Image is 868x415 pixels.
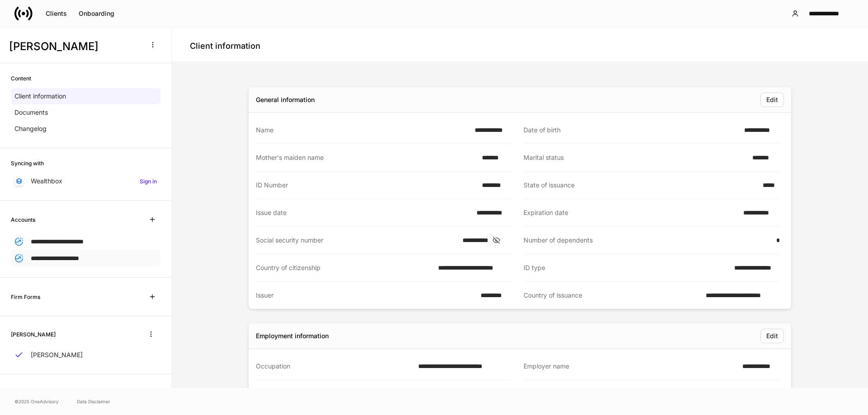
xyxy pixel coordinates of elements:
div: Social security number [256,236,457,245]
p: Client information [14,92,66,101]
button: Edit [760,329,784,343]
div: Edit [766,333,778,339]
div: ID type [524,263,729,272]
a: [PERSON_NAME] [11,347,160,363]
h6: Syncing with [11,159,44,168]
div: Occupation [256,362,413,371]
button: Edit [760,93,784,107]
h3: [PERSON_NAME] [9,39,140,54]
span: © 2025 OneAdvisory [14,398,59,405]
div: Date of birth [524,126,739,135]
div: Issue date [256,208,471,217]
div: Clients [46,10,67,17]
a: Data Disclaimer [77,398,110,405]
div: Onboarding [79,10,114,17]
div: Issuer [256,291,475,300]
p: Documents [14,108,48,117]
div: Number of dependents [524,236,771,245]
div: ID Number [256,181,476,190]
a: Client information [11,88,160,104]
button: Onboarding [73,6,120,21]
h6: Firm Forms [11,293,40,301]
p: Wealthbox [31,177,62,186]
h6: [PERSON_NAME] [11,330,56,339]
div: Edit [766,97,778,103]
div: Employment information [256,331,329,340]
h6: Sign in [140,177,157,186]
div: Employer name [524,362,737,371]
div: Expiration date [524,208,738,217]
a: Documents [11,104,160,121]
div: General information [256,95,315,104]
h6: Content [11,74,31,83]
a: WealthboxSign in [11,173,160,189]
div: Mother's maiden name [256,153,476,162]
h4: Client information [190,41,260,51]
div: Name [256,126,469,135]
p: [PERSON_NAME] [31,350,83,359]
button: Clients [40,6,73,21]
h6: Accounts [11,215,35,224]
div: Country of citizenship [256,263,433,272]
div: Country of issuance [524,291,700,300]
div: State of issuance [524,181,757,190]
p: Changelog [14,124,47,133]
div: Marital status [524,153,747,162]
a: Changelog [11,121,160,137]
